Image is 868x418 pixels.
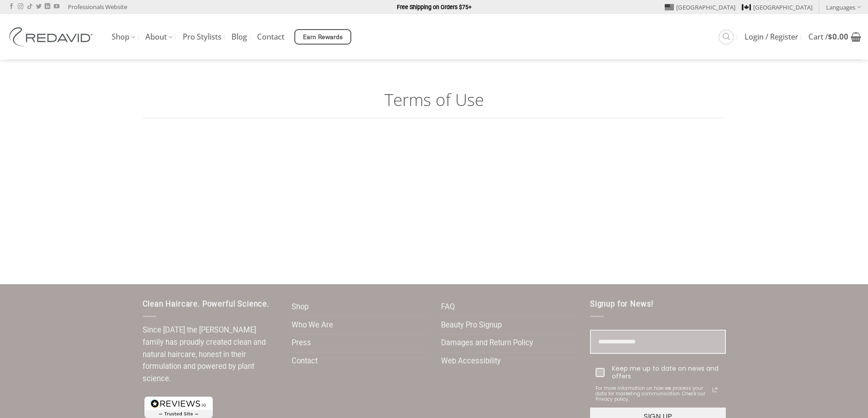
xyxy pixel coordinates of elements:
[112,28,135,46] a: Shop
[257,29,284,45] a: Contact
[441,353,501,370] a: Web Accessibility
[156,175,712,243] iframe: Termly Policy
[828,31,848,42] bdi: 0.00
[612,365,720,380] div: Keep me up to date on news and offers
[719,30,734,45] a: Search
[292,353,318,370] a: Contact
[441,298,455,316] a: FAQ
[385,89,484,111] h1: Terms of Use
[18,4,23,10] a: Follow on Instagram
[7,27,98,46] img: REDAVID Salon Products | United States
[231,29,247,45] a: Blog
[745,33,798,40] span: Login / Register
[292,298,308,316] a: Shop
[828,31,832,42] span: $
[292,317,333,334] a: Who We Are
[709,384,720,395] a: Read our Privacy Policy
[292,334,311,352] a: Press
[665,0,735,14] a: [GEOGRAPHIC_DATA]
[45,4,50,10] a: Follow on LinkedIn
[745,29,798,45] a: Login / Register
[596,386,709,402] span: For more information on how we process your data for marketing communication. Check our Privacy p...
[294,29,351,45] a: Earn Rewards
[54,4,59,10] a: Follow on YouTube
[808,33,848,40] span: Cart /
[590,300,653,308] span: Signup for News!
[27,4,32,10] a: Follow on TikTok
[590,330,726,354] input: Email field
[183,29,221,45] a: Pro Stylists
[9,4,14,10] a: Follow on Facebook
[826,0,861,14] a: Languages
[303,32,343,42] span: Earn Rewards
[36,4,41,10] a: Follow on Twitter
[397,4,472,10] strong: Free Shipping on Orders $75+
[441,317,502,334] a: Beauty Pro Signup
[143,300,269,308] span: Clean Haircare. Powerful Science.
[709,384,720,395] svg: link icon
[742,0,812,14] a: [GEOGRAPHIC_DATA]
[441,334,533,352] a: Damages and Return Policy
[145,28,173,46] a: About
[808,27,861,47] a: View cart
[143,324,278,385] p: Since [DATE] the [PERSON_NAME] family has proudly created clean and natural haircare, honest in t...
